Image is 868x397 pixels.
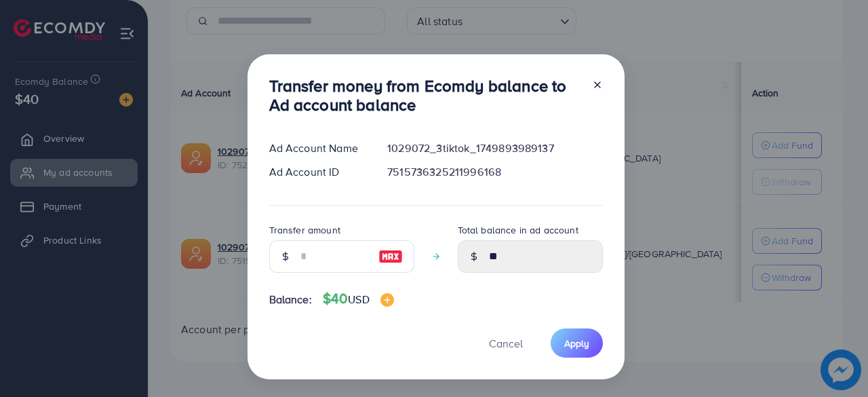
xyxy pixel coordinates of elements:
[472,328,540,358] button: Cancel
[376,140,613,156] div: 1029072_3tiktok_1749893989137
[380,293,394,307] img: image
[269,223,340,237] label: Transfer amount
[564,337,589,350] span: Apply
[376,164,613,180] div: 7515736325211996168
[378,248,403,265] img: image
[258,140,377,156] div: Ad Account Name
[269,76,581,115] h3: Transfer money from Ecomdy balance to Ad account balance
[489,336,523,351] span: Cancel
[323,290,394,307] h4: $40
[458,223,578,237] label: Total balance in ad account
[258,164,377,180] div: Ad Account ID
[348,292,369,307] span: USD
[551,328,603,358] button: Apply
[269,292,312,307] span: Balance:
